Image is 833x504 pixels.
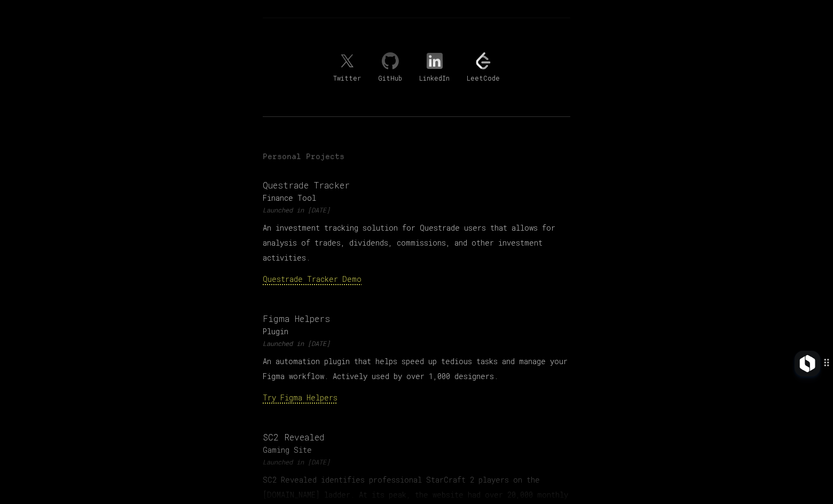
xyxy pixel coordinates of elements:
[263,179,570,192] h3: Questrade Tracker
[467,52,500,82] a: LeetCode
[263,354,570,384] p: An automation plugin that helps speed up tedious tasks and manage your Figma workflow. Actively u...
[263,431,570,444] h3: SC2 Revealed
[263,339,570,348] p: Launched in [DATE]
[263,274,362,284] a: Questrade Tracker Demo
[426,52,443,69] img: LinkedIn
[378,52,402,82] a: GitHub
[263,220,570,265] p: An investment tracking solution for Questrade users that allows for analysis of trades, dividends...
[475,52,492,69] img: LeetCode
[263,206,570,214] p: Launched in [DATE]
[263,326,570,337] p: Plugin
[382,52,399,69] img: Github
[419,52,450,82] a: LinkedIn
[333,52,361,82] a: Twitter
[339,52,356,69] img: Twitter
[263,458,570,466] p: Launched in [DATE]
[263,445,570,455] p: Gaming Site
[263,193,570,203] p: Finance Tool
[263,392,337,403] a: Try Figma Helpers
[263,312,570,325] h3: Figma Helpers
[263,151,570,162] h2: Personal Projects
